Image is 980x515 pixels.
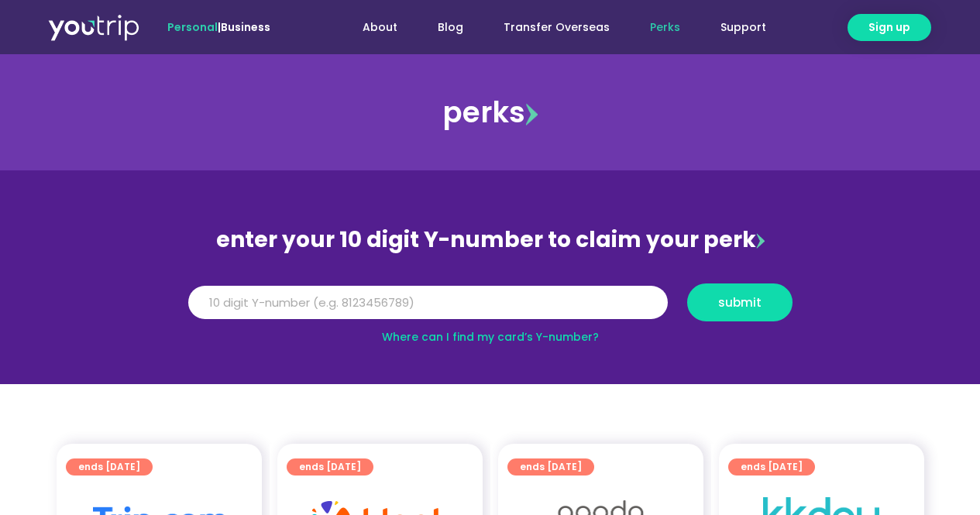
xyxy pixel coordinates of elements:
button: submit [687,283,793,321]
a: ends [DATE] [507,458,594,476]
span: Personal [167,19,218,35]
a: Perks [630,13,700,42]
span: | [167,19,270,35]
span: ends [DATE] [520,458,582,476]
a: Sign up [848,14,931,41]
nav: Menu [312,13,786,42]
span: ends [DATE] [78,458,140,476]
a: ends [DATE] [66,458,153,476]
a: Support [700,13,786,42]
a: Blog [418,13,483,42]
span: submit [718,297,762,308]
a: Where can I find my card’s Y-number? [382,329,599,345]
div: enter your 10 digit Y-number to claim your perk [181,220,800,260]
span: ends [DATE] [299,458,361,476]
a: Business [221,19,270,35]
a: About [342,13,418,42]
span: Sign up [868,19,910,36]
a: ends [DATE] [728,458,815,476]
a: ends [DATE] [287,458,373,476]
form: Y Number [188,283,793,333]
a: Transfer Overseas [483,13,630,42]
span: ends [DATE] [741,458,803,476]
input: 10 digit Y-number (e.g. 8123456789) [188,286,668,320]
